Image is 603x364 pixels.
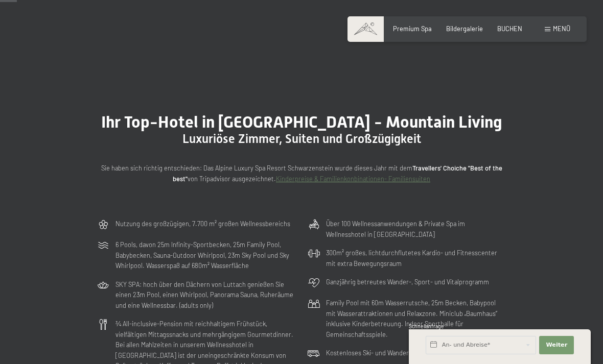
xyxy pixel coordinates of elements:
p: Ganzjährig betreutes Wander-, Sport- und Vitalprogramm [326,277,489,287]
a: Premium Spa [393,25,432,33]
span: Menü [553,25,570,33]
span: Schnellanfrage [409,323,444,329]
a: BUCHEN [497,25,522,33]
strong: Travellers' Choiche "Best of the best" [173,164,502,182]
a: Kinderpreise & Familienkonbinationen- Familiensuiten [276,175,430,183]
p: SKY SPA: hoch über den Dächern von Luttach genießen Sie einen 23m Pool, einen Whirlpool, Panorama... [115,279,295,310]
span: Ihr Top-Hotel in [GEOGRAPHIC_DATA] - Mountain Living [101,112,502,132]
p: 300m² großes, lichtdurchflutetes Kardio- und Fitnesscenter mit extra Bewegungsraum [326,248,506,269]
span: 1 [408,344,410,351]
p: 6 Pools, davon 25m Infinity-Sportbecken, 25m Family Pool, Babybecken, Sauna-Outdoor Whirlpool, 23... [115,239,295,271]
p: Nutzung des großzügigen, 7.700 m² großen Wellnessbereichs [115,219,290,229]
p: Über 100 Wellnessanwendungen & Private Spa im Wellnesshotel in [GEOGRAPHIC_DATA] [326,219,506,239]
span: Luxuriöse Zimmer, Suiten und Großzügigkeit [182,132,421,146]
a: Bildergalerie [446,25,483,33]
p: Kostenloses Ski- und Wandershuttle [326,348,429,358]
button: Weiter [539,336,574,354]
p: Family Pool mit 60m Wasserrutsche, 25m Becken, Babypool mit Wasserattraktionen und Relaxzone. Min... [326,298,506,339]
p: Sie haben sich richtig entschieden: Das Alpine Luxury Spa Resort Schwarzenstein wurde dieses Jahr... [97,163,506,184]
span: Weiter [546,341,567,349]
span: Einwilligung Marketing* [202,206,287,216]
